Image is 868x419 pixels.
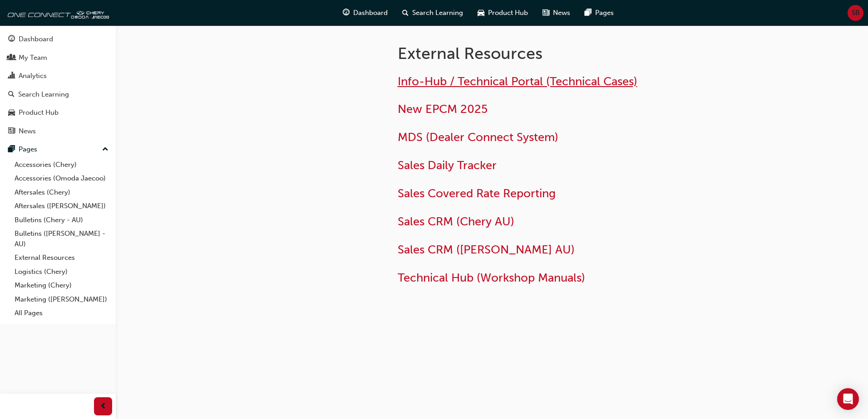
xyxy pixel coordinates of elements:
span: Search Learning [412,8,463,18]
span: SB [852,8,860,18]
a: guage-iconDashboard [335,4,395,22]
a: pages-iconPages [577,4,621,22]
a: Bulletins (Chery - AU) [11,213,112,227]
span: search-icon [8,91,15,99]
a: Technical Hub (Workshop Manuals) [398,271,585,285]
span: car-icon [8,109,15,117]
a: MDS (Dealer Connect System) [398,130,558,144]
a: search-iconSearch Learning [395,4,470,22]
span: guage-icon [343,7,350,19]
div: Analytics [19,71,47,81]
a: Sales Covered Rate Reporting [398,186,556,200]
button: SB [848,5,863,21]
a: Search Learning [4,86,112,103]
a: Marketing ([PERSON_NAME]) [11,292,112,307]
a: Sales CRM (Chery AU) [398,214,514,229]
span: prev-icon [100,401,107,412]
span: guage-icon [8,35,15,44]
a: External Resources [11,251,112,265]
span: Dashboard [353,8,388,18]
span: up-icon [102,144,108,156]
a: Bulletins ([PERSON_NAME] - AU) [11,227,112,251]
span: news-icon [8,127,15,136]
a: All Pages [11,306,112,320]
div: Open Intercom Messenger [837,388,859,410]
img: oneconnect [5,4,109,22]
a: Info-Hub / Technical Portal (Technical Cases) [398,74,637,88]
h1: External Resources [398,44,695,63]
span: search-icon [402,7,409,19]
span: people-icon [8,54,15,62]
span: pages-icon [8,146,15,154]
a: car-iconProduct Hub [470,4,535,22]
a: Analytics [4,68,112,84]
a: News [4,123,112,140]
button: DashboardMy TeamAnalyticsSearch LearningProduct HubNews [4,29,112,141]
a: news-iconNews [535,4,577,22]
span: Product Hub [488,8,528,18]
a: Aftersales ([PERSON_NAME]) [11,199,112,213]
a: Dashboard [4,31,112,48]
span: Pages [595,8,614,18]
a: New EPCM 2025 [398,102,488,116]
div: Pages [19,144,37,155]
div: News [19,126,36,136]
span: pages-icon [585,7,592,19]
a: Sales Daily Tracker [398,158,497,172]
button: Pages [4,141,112,158]
span: car-icon [478,7,484,19]
a: Sales CRM ([PERSON_NAME] AU) [398,243,575,257]
div: Product Hub [19,107,59,118]
a: My Team [4,49,112,66]
a: Accessories (Omoda Jaecoo) [11,171,112,185]
span: News [553,8,570,18]
div: My Team [19,53,47,63]
a: Accessories (Chery) [11,158,112,172]
span: news-icon [542,7,549,19]
div: Search Learning [18,89,69,100]
a: Logistics (Chery) [11,265,112,279]
a: Product Hub [4,104,112,121]
div: Dashboard [19,34,53,44]
span: chart-icon [8,72,15,80]
a: Marketing (Chery) [11,278,112,292]
a: Aftersales (Chery) [11,185,112,200]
